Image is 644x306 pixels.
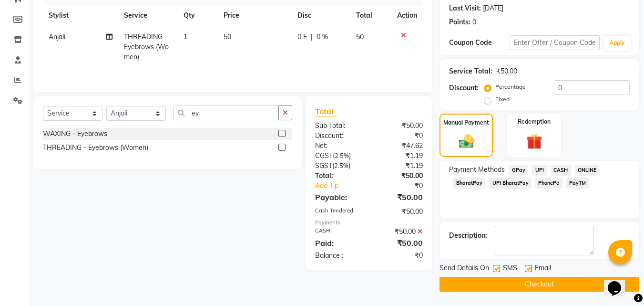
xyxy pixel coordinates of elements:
label: Percentage [495,83,526,91]
div: Description: [449,231,487,241]
input: Search or Scan [173,106,279,120]
div: ₹50.00 [369,191,430,203]
label: Fixed [495,95,510,104]
iframe: chat widget [604,268,634,296]
span: PayTM [566,178,589,189]
th: Stylist [43,5,118,26]
span: 2.5% [335,152,349,159]
th: Action [391,5,423,26]
div: Payments [315,219,423,227]
div: ( ) [308,151,369,161]
th: Price [218,5,292,26]
div: ₹50.00 [369,121,430,131]
th: Qty [178,5,218,26]
div: ₹1.19 [369,161,430,171]
span: 1 [184,32,187,41]
div: Paid: [308,237,369,249]
div: Coupon Code [449,38,509,48]
input: Enter Offer / Coupon Code [510,35,600,50]
div: Last Visit: [449,3,481,13]
div: Net: [308,141,369,151]
span: 2.5% [334,162,348,169]
div: ₹0 [369,251,430,261]
div: WAXING - Eyebrows [43,129,107,139]
div: Payable: [308,191,369,203]
span: SMS [503,263,517,275]
div: 0 [472,17,476,27]
span: 0 % [317,32,328,42]
div: Cash Tendered: [308,207,369,217]
span: UPI [532,165,547,176]
span: ONLINE [575,165,600,176]
div: Discount: [449,83,479,93]
span: SGST [315,161,332,170]
label: Redemption [518,117,551,126]
div: ₹50.00 [369,207,430,217]
span: Email [535,263,551,275]
span: Payment Methods [449,165,505,175]
div: ₹0 [369,131,430,141]
span: 0 F [297,32,307,42]
th: Total [350,5,392,26]
div: ₹0 [379,181,430,191]
div: Balance : [308,251,369,261]
span: 50 [224,32,231,41]
div: ( ) [308,161,369,171]
img: _cash.svg [454,133,479,150]
button: Apply [603,36,631,50]
div: THREADING - Eyebrows (Women) [43,143,148,153]
div: ₹47.62 [369,141,430,151]
div: Sub Total: [308,121,369,131]
span: Send Details On [440,263,489,275]
span: BharatPay [453,178,485,189]
span: UPI BharatPay [489,178,532,189]
label: Manual Payment [443,118,489,127]
button: Checkout [440,277,639,292]
div: Service Total: [449,66,492,76]
div: Points: [449,17,470,27]
img: _gift.svg [521,132,547,151]
a: Add Tip [308,181,379,191]
div: ₹1.19 [369,151,430,161]
div: ₹50.00 [369,237,430,249]
div: [DATE] [483,3,503,13]
span: 50 [356,32,364,41]
div: ₹50.00 [369,227,430,237]
span: CASH [551,165,571,176]
th: Service [118,5,178,26]
th: Disc [292,5,350,26]
span: GPay [509,165,528,176]
span: THREADING - Eyebrows (Women) [124,32,169,61]
span: Total [315,106,337,116]
span: CGST [315,151,333,160]
span: | [311,32,313,42]
span: PhonePe [535,178,562,189]
div: CASH [308,227,369,237]
div: ₹50.00 [369,171,430,181]
span: Anjali [49,32,65,41]
div: Discount: [308,131,369,141]
div: Total: [308,171,369,181]
div: ₹50.00 [496,66,517,76]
